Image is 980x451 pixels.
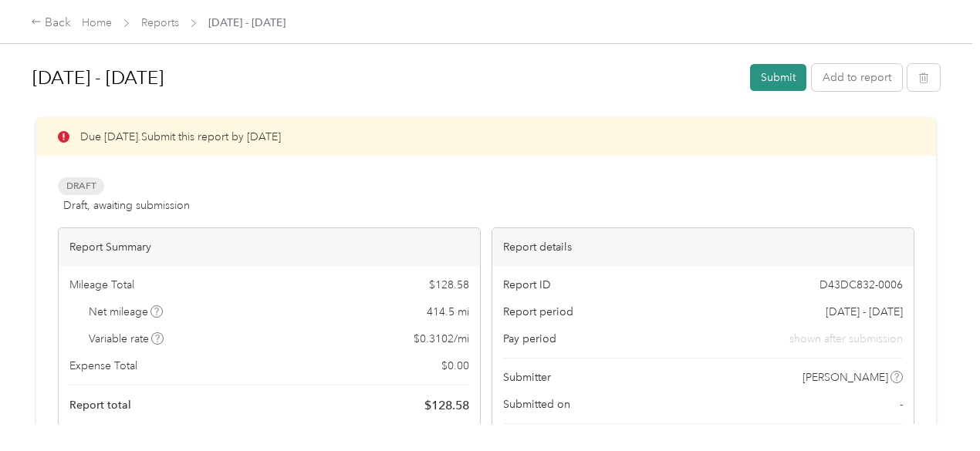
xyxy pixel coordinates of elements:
[429,277,469,293] span: $ 128.58
[141,16,179,29] a: Reports
[803,369,888,385] span: [PERSON_NAME]
[503,304,573,320] span: Report period
[208,15,286,31] span: [DATE] - [DATE]
[826,304,903,320] span: [DATE] - [DATE]
[750,64,806,91] button: Submit
[492,228,914,266] div: Report details
[69,358,137,374] span: Expense Total
[32,59,739,96] h1: Aug 1 - 31, 2025
[424,396,469,415] span: $ 128.58
[503,369,551,385] span: Submitter
[427,304,469,320] span: 414.5 mi
[59,228,480,266] div: Report Summary
[69,277,134,293] span: Mileage Total
[58,177,104,195] span: Draft
[82,16,112,29] a: Home
[503,277,551,293] span: Report ID
[69,397,131,413] span: Report total
[441,358,469,374] span: $ 0.00
[414,331,469,347] span: $ 0.3102 / mi
[89,331,164,347] span: Variable rate
[31,14,71,32] div: Back
[789,331,903,347] span: shown after submission
[503,331,556,347] span: Pay period
[36,118,936,156] div: Due [DATE]. Submit this report by [DATE]
[89,304,164,320] span: Net mileage
[63,197,190,214] span: Draft, awaiting submission
[503,396,570,412] span: Submitted on
[894,365,980,451] iframe: Everlance-gr Chat Button Frame
[812,64,902,91] button: Add to report
[819,277,903,293] span: D43DC832-0006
